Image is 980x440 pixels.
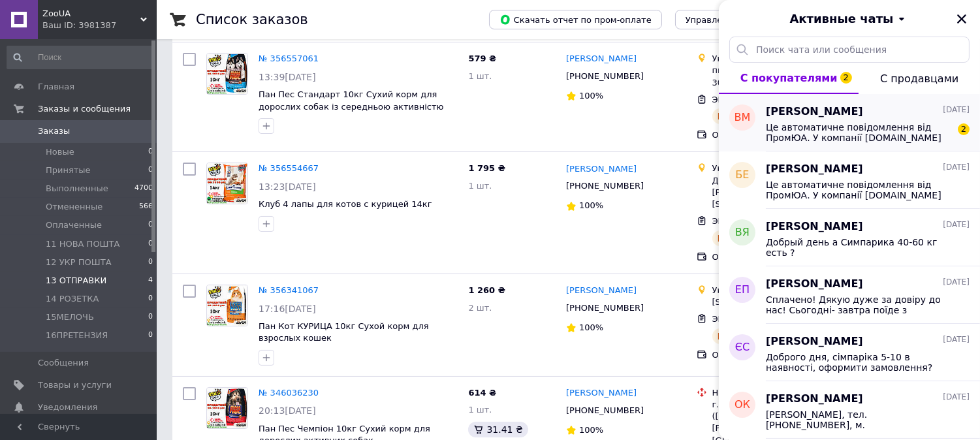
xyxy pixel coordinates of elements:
[579,322,603,332] span: 100%
[259,72,316,82] span: 13:39[DATE]
[206,285,248,326] a: Фото товару
[468,303,492,313] span: 2 шт.
[766,334,863,349] span: [PERSON_NAME]
[740,72,838,84] span: С покупателями
[766,219,863,234] span: [PERSON_NAME]
[880,72,958,85] span: С продавцами
[566,285,637,297] a: [PERSON_NAME]
[766,180,951,200] span: Це автоматичне повідомлення від ПромЮА. У компанії [DOMAIN_NAME] не робочій час і Ваш запит/ замо...
[943,104,970,116] span: [DATE]
[38,401,97,413] span: Уведомления
[148,238,153,250] span: 0
[712,251,842,263] div: Оплата на счет
[259,285,319,295] a: № 356341067
[499,14,652,25] span: Скачать отчет по пром-оплате
[766,294,951,315] span: Сплачено! Дякую дуже за довіру до нас! Сьогодні- завтра поїде з відділення відправлення поштою. Г...
[766,122,951,143] span: Це автоматичне повідомлення від ПромЮА. У компанії [DOMAIN_NAME] не робочій час і Ваш запит/ замо...
[735,398,750,413] span: ОК
[259,199,432,209] a: Клуб 4 лапы для котов с курицей 14кг
[729,37,970,63] input: Поиск чата или сообщения
[46,257,112,268] span: 12 УКР ПОШТА
[719,209,980,266] button: ВЯ[PERSON_NAME][DATE]Добрый день а Симпарика 40-60 кг есть ?
[46,183,108,195] span: Выполненные
[206,387,248,429] a: Фото товару
[46,146,74,158] span: Новые
[712,285,842,296] div: Укрпошта
[943,392,970,403] span: [DATE]
[735,168,749,183] span: БЕ
[719,151,980,209] button: БЕ[PERSON_NAME][DATE]Це автоматичне повідомлення від ПромЮА. У компанії [DOMAIN_NAME] не робочій ...
[196,12,308,27] h1: Список заказов
[719,63,859,94] button: С покупателями2
[766,104,863,119] span: [PERSON_NAME]
[943,277,970,288] span: [DATE]
[712,95,800,104] span: ЭН: 0504841933360
[148,275,153,287] span: 4
[943,334,970,345] span: [DATE]
[259,89,443,112] a: Пан Пес Стандарт 10кг Сухий корм для дорослих собак із середньою активністю
[719,324,980,381] button: ЄС[PERSON_NAME][DATE]Доброго дня, сімпаріка 5-10 в наявності, оформити замовлення?
[259,388,319,398] a: № 346036230
[943,219,970,230] span: [DATE]
[148,330,153,341] span: 0
[46,238,119,250] span: 11 НОВА ПОШТА
[712,387,842,399] div: Нова Пошта
[766,409,951,430] span: [PERSON_NAME], тел. [PHONE_NUMBER], м. [GEOGRAPHIC_DATA], укрпошта стандарт 04108
[7,46,154,69] input: Поиск
[958,123,970,135] span: 2
[468,163,505,173] span: 1 795 ₴
[563,178,646,195] div: [PHONE_NUMBER]
[42,8,140,20] span: ZooUA
[566,387,637,400] a: [PERSON_NAME]
[712,53,842,65] div: Укрпошта
[148,311,153,323] span: 0
[46,330,108,341] span: 16ПРЕТЕНЗИЯ
[46,165,91,176] span: Принятые
[766,352,951,373] span: Доброго дня, сімпаріка 5-10 в наявності, оформити замовлення?
[712,129,842,141] div: Оплата на счет
[468,181,492,191] span: 1 шт.
[766,162,863,177] span: [PERSON_NAME]
[712,175,842,211] div: Днепр, 49031, просп. [PERSON_NAME][STREET_ADDRESS]
[206,163,248,204] a: Фото товару
[735,283,750,298] span: ЕП
[566,163,637,176] a: [PERSON_NAME]
[259,321,429,343] span: Пан Кот КУРИЦА 10кг Сухой корм для взрослых кошек
[566,53,637,65] a: [PERSON_NAME]
[207,163,247,204] img: Фото товару
[675,10,798,29] button: Управление статусами
[790,10,894,27] span: Активные чаты
[38,103,131,115] span: Заказы и сообщения
[579,91,603,101] span: 100%
[468,388,496,398] span: 614 ₴
[563,402,646,419] div: [PHONE_NUMBER]
[563,300,646,317] div: [PHONE_NUMBER]
[468,422,528,437] div: 31.41 ₴
[859,63,980,94] button: С продавцами
[735,225,750,240] span: ВЯ
[38,125,70,137] span: Заказы
[259,181,316,192] span: 13:23[DATE]
[468,405,492,415] span: 1 шт.
[148,165,153,176] span: 0
[468,71,492,81] span: 1 шт.
[46,293,99,305] span: 14 РОЗЕТКА
[207,285,247,326] img: Фото товару
[46,201,103,213] span: Отмененные
[579,200,603,210] span: 100%
[735,110,751,125] span: ВМ
[712,230,830,246] div: На пути к получателю
[38,357,89,369] span: Сообщения
[712,163,842,174] div: Укрпошта
[139,201,153,213] span: 566
[468,285,505,295] span: 1 260 ₴
[719,266,980,324] button: ЕП[PERSON_NAME][DATE]Сплачено! Дякую дуже за довіру до нас! Сьогодні- завтра поїде з відділення в...
[719,381,980,439] button: ОК[PERSON_NAME][DATE][PERSON_NAME], тел. [PHONE_NUMBER], м. [GEOGRAPHIC_DATA], укрпошта стандарт ...
[719,94,980,151] button: ВМ[PERSON_NAME][DATE]Це автоматичне повідомлення від ПромЮА. У компанії [DOMAIN_NAME] не робочій ...
[206,53,248,95] a: Фото товару
[148,257,153,268] span: 0
[148,219,153,231] span: 0
[46,275,106,287] span: 13 ОТПРАВКИ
